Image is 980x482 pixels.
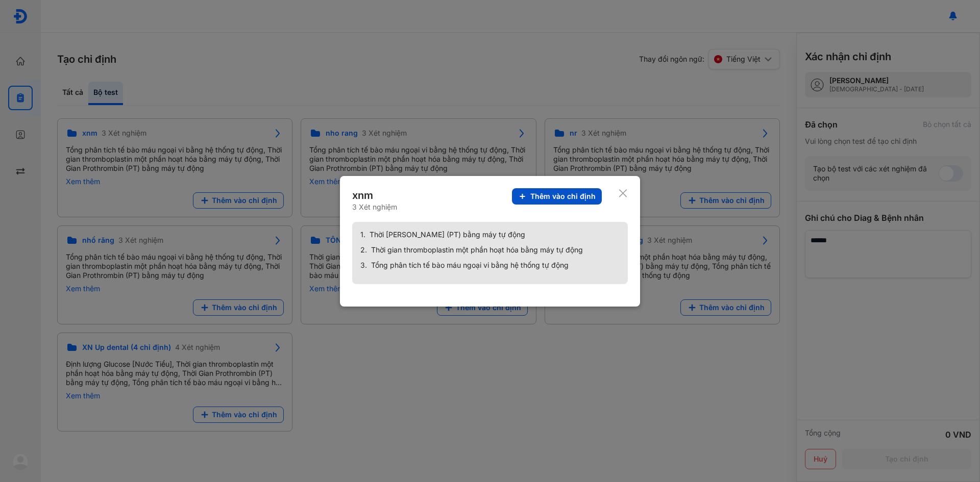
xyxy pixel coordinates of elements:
span: Thêm vào chỉ định [530,192,596,201]
button: Thêm vào chỉ định [512,188,602,205]
span: Thời [PERSON_NAME] (PT) bằng máy tự động [370,230,525,239]
span: 2. [360,245,367,255]
span: Tổng phân tích tế bào máu ngoại vi bằng hệ thống tự động [371,261,569,270]
span: Thời gian thromboplastin một phần hoạt hóa bằng máy tự động [371,245,583,255]
span: 3. [360,261,367,270]
span: 1. [360,230,365,239]
div: xnm [352,188,397,202]
div: 3 Xét nghiệm [352,202,397,212]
